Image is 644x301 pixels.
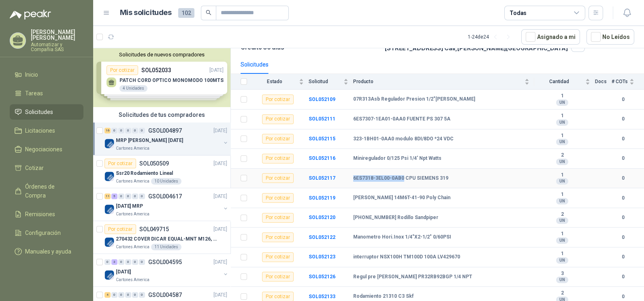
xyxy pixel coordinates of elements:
[252,74,309,90] th: Estado
[385,45,568,52] p: [STREET_ADDRESS] Cali , [PERSON_NAME][GEOGRAPHIC_DATA]
[116,211,149,217] p: Cartones America
[262,154,294,163] div: Por cotizar
[116,268,131,276] p: [DATE]
[206,10,211,15] span: search
[534,231,590,237] b: 1
[309,155,335,161] b: SOL052116
[151,178,181,185] div: 10 Unidades
[111,292,117,298] div: 0
[25,126,55,135] span: Licitaciones
[556,139,568,145] div: UN
[104,128,111,133] div: 16
[116,244,149,250] p: Cartones America
[534,251,590,257] b: 1
[104,204,114,214] img: Company Logo
[556,237,568,244] div: UN
[139,161,169,166] p: SOL050509
[213,193,227,200] p: [DATE]
[353,175,448,182] b: 6ES7318-3EL00-0AB0 CPU SIEMENS 319
[104,292,111,298] div: 4
[25,145,62,154] span: Negociaciones
[111,193,117,199] div: 5
[148,128,182,133] p: GSOL004897
[213,291,227,299] p: [DATE]
[309,136,335,142] b: SOL052115
[612,234,634,241] b: 0
[151,244,181,250] div: 11 Unidades
[586,29,634,45] button: No Leídos
[10,86,83,101] a: Tareas
[556,119,568,126] div: UN
[10,123,83,138] a: Licitaciones
[309,195,335,201] a: SOL052119
[262,134,294,144] div: Por cotizar
[612,253,634,261] b: 0
[31,29,83,41] p: [PERSON_NAME] [PERSON_NAME]
[262,95,294,104] div: Por cotizar
[25,70,38,79] span: Inicio
[104,257,229,283] a: 0 3 0 0 0 0 GSOL004595[DATE] Company Logo[DATE]Cartones America
[116,170,173,177] p: Ssr20 Rodamiento Lineal
[116,235,217,243] p: 270432 COVER DICAR EQUAL-MNT M126, 5486
[118,292,124,298] div: 0
[93,155,230,188] a: Por cotizarSOL050509[DATE] Company LogoSsr20 Rodamiento LinealCartones America10 Unidades
[118,193,124,199] div: 0
[353,234,451,241] b: Manometro Hori.Inox 1/4"X2-1/2" 0/60PSI
[10,10,51,19] img: Logo peakr
[534,74,595,90] th: Cantidad
[96,52,227,58] button: Solicitudes de nuevos compradores
[309,234,335,240] a: SOL052122
[25,163,44,172] span: Cotizar
[25,247,71,256] span: Manuales y ayuda
[213,160,227,168] p: [DATE]
[534,191,590,198] b: 1
[353,215,438,221] b: [PHONE_NUMBER] Rodillo Sandpiper
[262,232,294,242] div: Por cotizar
[25,107,53,116] span: Solicitudes
[104,237,114,247] img: Company Logo
[353,274,472,280] b: Regul pre [PERSON_NAME] PR32RB92BGP 1/4 NPT
[104,159,136,168] div: Por cotizar
[353,79,523,84] span: Producto
[213,226,227,233] p: [DATE]
[612,214,634,221] b: 0
[556,277,568,283] div: UN
[309,215,335,220] a: SOL052120
[111,259,117,265] div: 3
[556,99,568,106] div: UN
[353,74,534,90] th: Producto
[93,221,230,254] a: Por cotizarSOL049715[DATE] Company Logo270432 COVER DICAR EQUAL-MNT M126, 5486Cartones America11 ...
[612,293,634,301] b: 0
[104,259,111,265] div: 0
[612,79,628,84] span: # COTs
[213,258,227,266] p: [DATE]
[148,193,182,199] p: GSOL004617
[353,116,450,123] b: 6ES7307-1EA01-0AA0 FUENTE PS 307 5A
[262,173,294,183] div: Por cotizar
[612,115,634,123] b: 0
[118,259,124,265] div: 0
[125,128,131,133] div: 0
[353,195,450,201] b: [PERSON_NAME] 14M6T-41-90 Poly Chain
[534,211,590,218] b: 2
[353,254,460,260] b: interruptor NSX100H TM100D 100A LV429670
[309,116,335,122] b: SOL052111
[309,97,335,102] a: SOL052109
[556,217,568,224] div: UN
[25,210,55,219] span: Remisiones
[252,79,297,84] span: Estado
[116,202,143,210] p: [DATE] MRP
[241,60,269,69] div: Solicitudes
[556,257,568,264] div: UN
[309,74,353,90] th: Solicitud
[468,30,515,43] div: 1 - 24 de 24
[309,274,335,279] b: SOL052126
[612,74,644,90] th: # COTs
[125,193,131,199] div: 0
[309,79,342,84] span: Solicitud
[309,254,335,260] a: SOL052123
[213,127,227,135] p: [DATE]
[534,290,590,297] b: 2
